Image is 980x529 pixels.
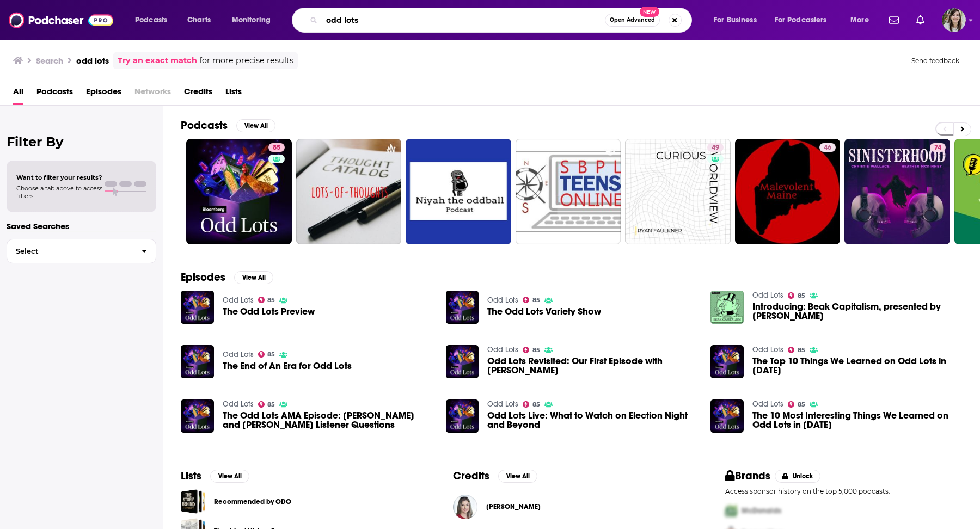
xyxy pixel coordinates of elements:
[223,411,433,429] span: The Odd Lots AMA Episode: [PERSON_NAME] and [PERSON_NAME] Listener Questions
[486,502,541,511] span: [PERSON_NAME]
[523,297,540,303] a: 85
[258,401,275,408] a: 85
[523,347,540,353] a: 85
[184,83,212,105] a: Credits
[181,270,225,284] h2: Episodes
[223,350,254,359] a: Odd Lots
[36,83,73,105] a: Podcasts
[487,307,601,316] a: The Odd Lots Variety Show
[788,401,805,408] a: 85
[752,411,963,429] a: The 10 Most Interesting Things We Learned on Odd Lots in 2024
[267,298,275,303] span: 85
[214,496,291,508] a: Recommended by ODO
[187,13,211,28] span: Charts
[942,8,966,32] img: User Profile
[180,11,217,29] a: Charts
[843,11,883,29] button: open menu
[850,13,869,28] span: More
[223,399,254,409] a: Odd Lots
[640,7,659,17] span: New
[181,489,205,514] a: Recommended by ODO
[268,143,285,152] a: 85
[446,399,479,433] img: Odd Lots Live: What to Watch on Election Night and Beyond
[181,291,214,324] img: The Odd Lots Preview
[752,302,963,321] span: Introducing: Beak Capitalism, presented by [PERSON_NAME]
[798,348,805,353] span: 85
[912,11,929,29] a: Show notifications dropdown
[181,345,214,378] img: The End of An Era for Odd Lots
[908,56,963,65] button: Send feedback
[181,399,214,433] a: The Odd Lots AMA Episode: Tracy and Joe Answer Listener Questions
[181,469,201,483] h2: Lists
[752,356,963,375] span: The Top 10 Things We Learned on Odd Lots in [DATE]
[487,296,518,305] a: Odd Lots
[7,134,156,150] h2: Filter By
[706,11,770,29] button: open menu
[236,119,275,132] button: View All
[446,345,479,378] img: Odd Lots Revisited: Our First Episode with Tom Keene
[9,10,113,30] img: Podchaser - Follow, Share and Rate Podcasts
[7,239,156,263] button: Select
[788,292,805,299] a: 85
[532,348,540,353] span: 85
[798,293,805,298] span: 85
[605,14,660,27] button: Open AdvancedNew
[223,411,433,429] a: The Odd Lots AMA Episode: Tracy and Joe Answer Listener Questions
[742,506,781,515] span: McDonalds
[752,302,963,321] a: Introducing: Beak Capitalism, presented by Odd Lots
[752,356,963,375] a: The Top 10 Things We Learned on Odd Lots in 2023
[16,174,102,181] span: Want to filter your results?
[181,469,249,483] a: ListsView All
[181,270,273,284] a: EpisodesView All
[302,8,702,33] div: Search podcasts, credits, & more...
[453,495,477,519] img: Tracy Alloway
[186,139,292,244] a: 85
[487,411,697,429] a: Odd Lots Live: What to Watch on Election Night and Beyond
[523,401,540,408] a: 85
[725,487,963,495] p: Access sponsor history on the top 5,000 podcasts.
[446,291,479,324] img: The Odd Lots Variety Show
[487,356,697,375] span: Odd Lots Revisited: Our First Episode with [PERSON_NAME]
[775,470,821,483] button: Unlock
[819,143,836,152] a: 46
[487,345,518,354] a: Odd Lots
[934,143,941,153] span: 74
[707,143,724,152] a: 49
[712,143,719,153] span: 49
[710,291,744,324] img: Introducing: Beak Capitalism, presented by Odd Lots
[768,11,843,29] button: open menu
[273,143,280,153] span: 85
[752,411,963,429] span: The 10 Most Interesting Things We Learned on Odd Lots in [DATE]
[710,345,744,378] a: The Top 10 Things We Learned on Odd Lots in 2023
[234,271,273,284] button: View All
[486,502,541,511] a: Tracy Alloway
[7,221,156,231] p: Saved Searches
[16,184,102,200] span: Choose a tab above to access filters.
[752,291,783,300] a: Odd Lots
[532,298,540,303] span: 85
[199,54,293,67] span: for more precise results
[885,11,903,29] a: Show notifications dropdown
[788,347,805,353] a: 85
[223,296,254,305] a: Odd Lots
[844,139,950,244] a: 74
[225,83,242,105] a: Lists
[86,83,121,105] a: Episodes
[942,8,966,32] span: Logged in as devinandrade
[267,402,275,407] span: 85
[625,139,731,244] a: 49
[36,56,63,66] h3: Search
[134,83,171,105] span: Networks
[322,11,605,29] input: Search podcasts, credits, & more...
